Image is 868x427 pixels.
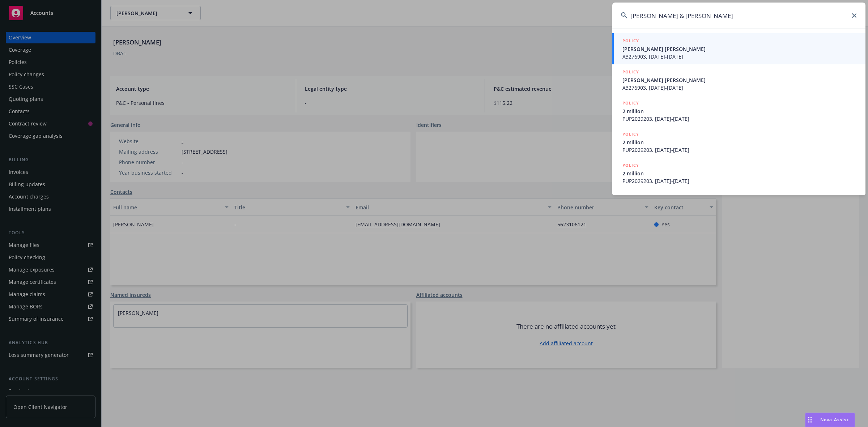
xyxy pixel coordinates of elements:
button: Nova Assist [805,413,855,427]
span: PUP2029203, [DATE]-[DATE] [622,146,857,154]
span: A3276903, [DATE]-[DATE] [622,84,857,91]
h5: POLICY [622,68,639,76]
a: POLICY2 millionPUP2029203, [DATE]-[DATE] [612,95,865,127]
span: [PERSON_NAME] [PERSON_NAME] [622,45,857,53]
a: POLICY2 millionPUP2029203, [DATE]-[DATE] [612,127,865,158]
span: PUP2029203, [DATE]-[DATE] [622,115,857,123]
a: POLICY[PERSON_NAME] [PERSON_NAME]A3276903, [DATE]-[DATE] [612,64,865,95]
a: POLICY2 millionPUP2029203, [DATE]-[DATE] [612,158,865,189]
span: Nova Assist [820,417,849,423]
h5: POLICY [622,131,639,138]
a: POLICY[PERSON_NAME] [PERSON_NAME]A3276903, [DATE]-[DATE] [612,33,865,64]
span: A3276903, [DATE]-[DATE] [622,53,857,60]
span: 2 million [622,170,857,177]
h5: POLICY [622,37,639,44]
input: Search... [612,3,865,29]
span: PUP2029203, [DATE]-[DATE] [622,177,857,185]
h5: POLICY [622,162,639,169]
span: 2 million [622,107,857,115]
div: Drag to move [805,413,814,427]
span: 2 million [622,138,857,146]
span: [PERSON_NAME] [PERSON_NAME] [622,76,857,84]
h5: POLICY [622,99,639,107]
